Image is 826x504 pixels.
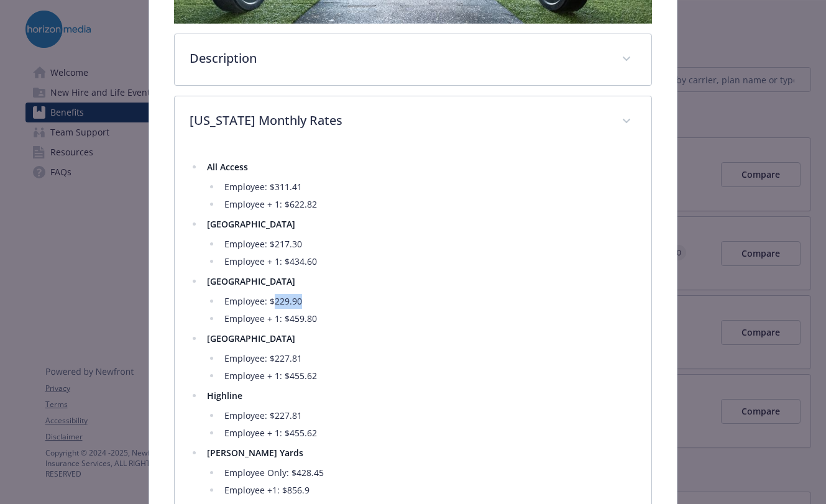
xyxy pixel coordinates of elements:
[221,483,636,498] li: Employee +1: $856.9
[221,237,636,252] li: Employee: $217.30
[207,161,248,173] strong: All Access
[221,426,636,441] li: Employee + 1: $455.62
[221,254,636,269] li: Employee + 1: $434.60
[207,390,242,401] strong: Highline
[207,447,303,459] strong: [PERSON_NAME] Yards
[221,294,636,309] li: Employee: $229.90
[221,369,636,383] li: Employee + 1: $455.62
[221,180,636,195] li: Employee: $311.41
[221,465,636,480] li: Employee Only: $428.45
[175,34,651,85] div: Description
[190,111,607,130] p: [US_STATE] Monthly Rates
[221,197,636,212] li: Employee + 1: $622.82
[207,218,295,230] strong: [GEOGRAPHIC_DATA]
[207,275,295,287] strong: [GEOGRAPHIC_DATA]
[221,408,636,423] li: Employee: $227.81
[221,311,636,326] li: Employee + 1: $459.80
[221,351,636,366] li: Employee: $227.81
[207,332,295,344] strong: [GEOGRAPHIC_DATA]
[190,49,607,68] p: Description
[175,96,651,147] div: [US_STATE] Monthly Rates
